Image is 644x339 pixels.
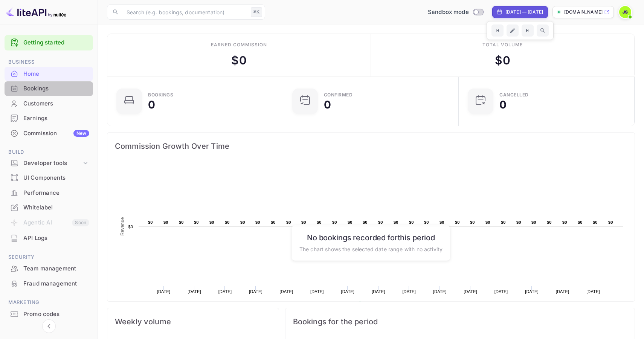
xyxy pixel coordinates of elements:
[286,220,291,224] text: $0
[23,114,89,123] div: Earnings
[5,261,93,275] a: Team management
[5,67,93,81] div: Home
[115,140,627,152] span: Commission Growth Over Time
[402,289,416,294] text: [DATE]
[482,41,523,48] div: Total volume
[23,189,89,197] div: Performance
[157,289,171,294] text: [DATE]
[491,24,504,37] button: Go to previous time period
[455,220,460,224] text: $0
[556,289,569,294] text: [DATE]
[280,289,293,294] text: [DATE]
[525,289,539,294] text: [DATE]
[293,316,627,328] span: Bookings for the period
[218,289,232,294] text: [DATE]
[341,289,354,294] text: [DATE]
[332,220,337,224] text: $0
[363,220,368,224] text: $0
[128,224,133,229] text: $0
[440,220,444,224] text: $0
[163,220,168,224] text: $0
[470,220,475,224] text: $0
[249,289,262,294] text: [DATE]
[5,126,93,141] div: CommissionNew
[433,289,447,294] text: [DATE]
[495,52,510,69] div: $ 0
[5,307,93,322] div: Promo codes
[5,157,93,170] div: Developer tools
[5,81,93,95] a: Bookings
[231,52,246,69] div: $ 0
[372,289,385,294] text: [DATE]
[23,310,89,319] div: Promo codes
[499,93,529,97] div: CANCELLED
[5,171,93,185] div: UI Components
[299,245,443,253] p: The chart shows the selected date range with no activity
[251,7,262,17] div: ⌘K
[23,70,89,78] div: Home
[115,316,271,328] span: Weekly volume
[424,220,429,224] text: $0
[5,307,93,321] a: Promo codes
[531,220,536,224] text: $0
[5,200,93,214] a: Whitelabel
[5,67,93,81] a: Home
[23,174,89,182] div: UI Components
[73,130,89,137] div: New
[464,289,477,294] text: [DATE]
[578,220,583,224] text: $0
[148,93,173,97] div: Bookings
[23,99,89,108] div: Customers
[324,99,331,110] div: 0
[148,99,155,110] div: 0
[5,126,93,140] a: CommissionNew
[23,84,89,93] div: Bookings
[209,220,214,224] text: $0
[5,96,93,110] a: Customers
[537,24,549,37] button: Zoom out time range
[522,24,534,37] button: Go to next time period
[485,220,490,224] text: $0
[211,41,267,48] div: Earned commission
[378,220,383,224] text: $0
[5,148,93,156] span: Build
[23,234,89,243] div: API Logs
[310,289,324,294] text: [DATE]
[394,220,398,224] text: $0
[564,9,603,15] p: [DOMAIN_NAME]
[5,253,93,261] span: Security
[179,220,184,224] text: $0
[501,220,506,224] text: $0
[409,220,414,224] text: $0
[507,24,519,37] button: Edit date range
[23,159,82,168] div: Developer tools
[5,35,93,50] div: Getting started
[240,220,245,224] text: $0
[5,81,93,96] div: Bookings
[188,289,201,294] text: [DATE]
[499,99,507,110] div: 0
[5,186,93,200] a: Performance
[5,58,93,66] span: Business
[324,93,353,97] div: Confirmed
[428,8,469,17] span: Sandbox mode
[5,261,93,276] div: Team management
[505,9,543,15] div: [DATE] — [DATE]
[23,129,89,138] div: Commission
[425,8,486,17] div: Switch to Production mode
[23,264,89,273] div: Team management
[547,220,552,224] text: $0
[5,111,93,125] a: Earnings
[5,298,93,307] span: Marketing
[299,233,443,242] h6: No bookings recorded for this period
[494,289,508,294] text: [DATE]
[562,220,567,224] text: $0
[255,220,260,224] text: $0
[5,186,93,200] div: Performance
[42,319,56,333] button: Collapse navigation
[6,6,66,18] img: LiteAPI logo
[619,6,631,18] img: John Sutton
[5,231,93,246] div: API Logs
[5,111,93,126] div: Earnings
[593,220,598,224] text: $0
